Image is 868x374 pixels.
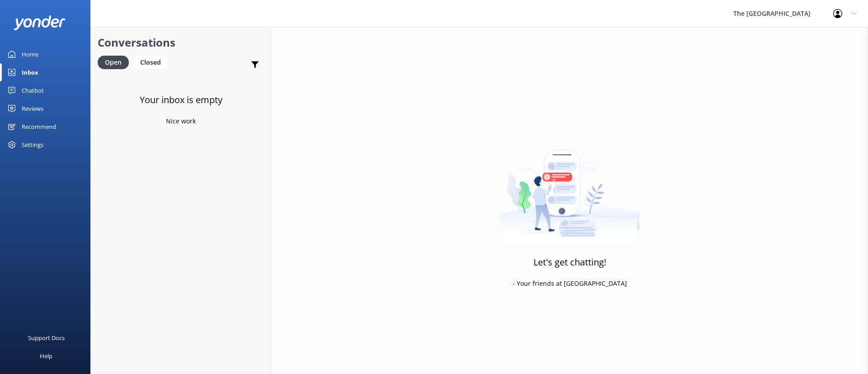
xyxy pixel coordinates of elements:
div: Inbox [22,63,38,81]
h3: Let's get chatting! [533,255,606,270]
h2: Conversations [98,34,264,51]
div: Settings [22,136,43,154]
div: Home [22,45,38,63]
div: Open [98,56,129,69]
div: Reviews [22,99,43,118]
div: Chatbot [22,81,44,99]
img: artwork of a man stealing a conversation from at giant smartphone [500,131,640,244]
p: - Your friends at [GEOGRAPHIC_DATA] [513,279,627,289]
a: Open [98,57,133,67]
a: Closed [133,57,172,67]
img: yonder-white-logo.png [14,15,66,30]
p: Nice work [166,116,196,126]
h3: Your inbox is empty [140,93,222,107]
div: Closed [133,56,168,69]
div: Recommend [22,118,56,136]
div: Help [40,347,52,365]
div: Support Docs [28,329,65,347]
